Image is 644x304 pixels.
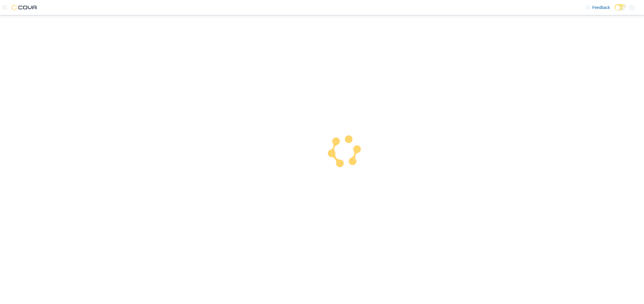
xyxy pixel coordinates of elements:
[322,131,365,174] img: cova-loader
[12,5,37,10] img: Cova
[592,5,610,10] span: Feedback
[615,4,627,10] input: Dark Mode
[583,2,612,13] a: Feedback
